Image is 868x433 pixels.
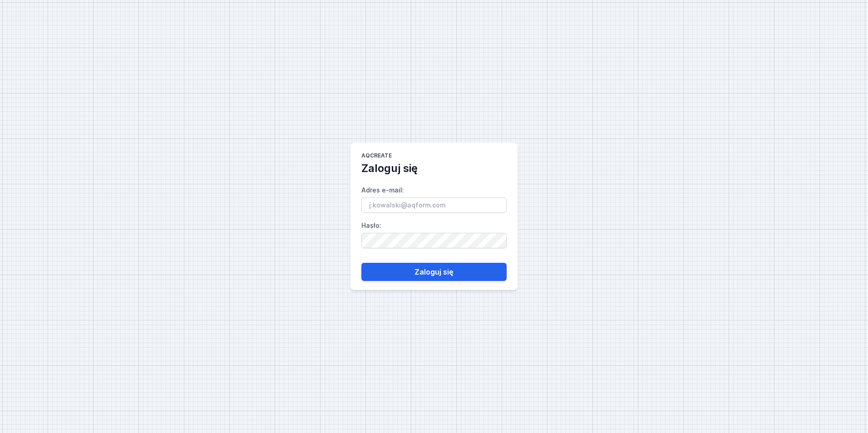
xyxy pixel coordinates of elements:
input: Hasło: [361,233,507,248]
label: Hasło : [361,218,507,248]
h1: AQcreate [361,152,392,161]
h2: Zaloguj się [361,161,418,176]
button: Zaloguj się [361,263,507,281]
label: Adres e-mail : [361,183,507,213]
input: Adres e-mail: [361,197,507,213]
